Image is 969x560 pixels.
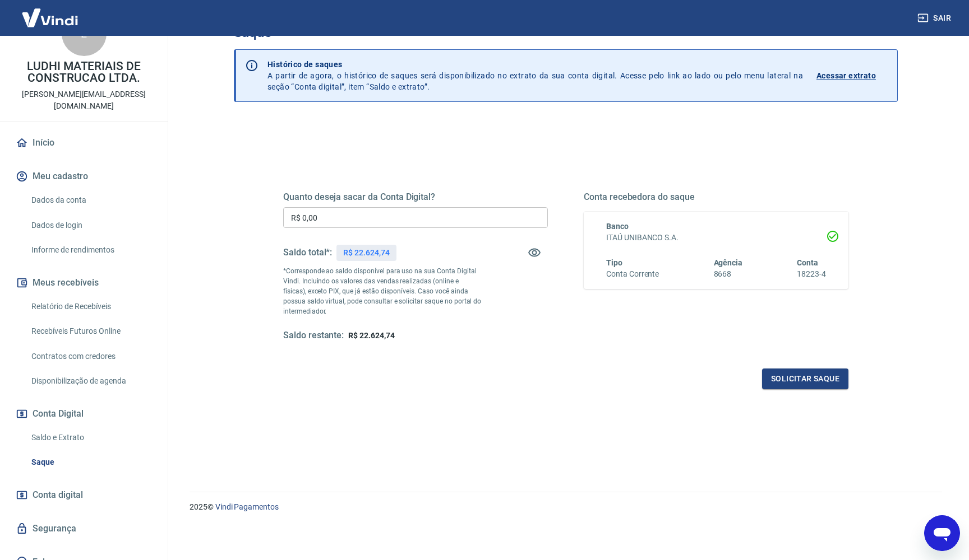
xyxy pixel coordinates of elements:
[283,192,548,203] h5: Quanto deseja sacar da Conta Digital?
[924,515,960,551] iframe: Botão para abrir a janela de mensagens, conversa em andamento
[816,59,888,92] a: Acessar extrato
[267,59,803,92] p: A partir de agora, o histórico de saques será disponibilizado no extrato da sua conta digital. Ac...
[13,164,154,189] button: Meu cadastro
[283,247,332,258] h5: Saldo total*:
[27,214,154,237] a: Dados de login
[267,59,803,70] p: Histórico de saques
[714,258,743,267] span: Agência
[9,60,159,84] p: LUDHI MATERIAIS DE CONSTRUCAO LTDA.
[33,487,83,503] span: Conta digital
[584,192,848,203] h5: Conta recebedora do saque
[816,70,876,81] p: Acessar extrato
[915,8,956,29] button: Sair
[27,426,154,449] a: Saldo e Extrato
[215,502,279,511] a: Vindi Pagamentos
[27,345,154,368] a: Contratos com credores
[714,268,743,280] h6: 8668
[190,501,942,513] p: 2025 ©
[348,331,394,340] span: R$ 22.624,74
[13,270,154,295] button: Meus recebíveis
[606,268,659,280] h6: Conta Corrente
[13,483,154,507] a: Conta digital
[13,402,154,426] button: Conta Digital
[797,258,818,267] span: Conta
[283,266,482,316] p: *Corresponde ao saldo disponível para uso na sua Conta Digital Vindi. Incluindo os valores das ve...
[13,516,154,541] a: Segurança
[27,451,154,474] a: Saque
[797,268,826,280] h6: 18223-4
[606,222,629,231] span: Banco
[283,330,344,342] h5: Saldo restante:
[606,232,826,244] h6: ITAÚ UNIBANCO S.A.
[762,368,848,389] button: Solicitar saque
[27,189,154,212] a: Dados da conta
[27,295,154,318] a: Relatório de Recebíveis
[9,88,159,112] p: [PERSON_NAME][EMAIL_ADDRESS][DOMAIN_NAME]
[27,320,154,343] a: Recebíveis Futuros Online
[13,1,86,35] img: Vindi
[13,130,154,155] a: Início
[27,370,154,393] a: Disponibilização de agenda
[343,247,389,259] p: R$ 22.624,74
[606,258,622,267] span: Tipo
[27,239,154,262] a: Informe de rendimentos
